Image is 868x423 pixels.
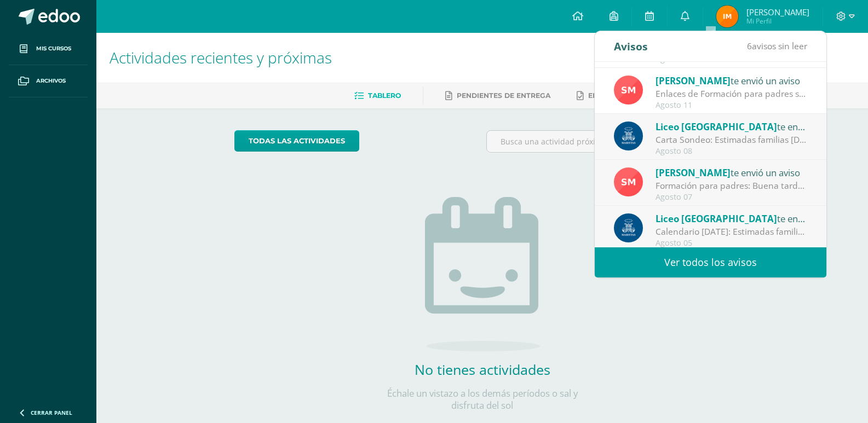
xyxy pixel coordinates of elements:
span: Liceo [GEOGRAPHIC_DATA] [656,212,777,225]
span: Archivos [36,77,66,85]
span: Tablero [368,91,401,100]
span: Cerrar panel [31,409,72,416]
div: Agosto 07 [656,193,808,202]
div: Agosto 11 [656,101,808,110]
span: Entregadas [588,91,637,100]
div: Agosto 11 [656,55,808,64]
a: Tablero [354,87,401,105]
span: Pendientes de entrega [457,91,550,100]
img: a4c9654d905a1a01dc2161da199b9124.png [614,76,643,105]
a: Pendientes de entrega [445,87,550,105]
img: 0589eea2ed537ab407ff43bb0f1c5baf.png [716,5,738,27]
img: no_activities.png [425,197,540,351]
a: Entregadas [577,87,637,105]
span: 6 [747,40,752,52]
span: [PERSON_NAME] [656,74,731,87]
div: Carta Sondeo: Estimadas familias maristas les compartimos una importante carta del Consejo educat... [656,134,808,146]
div: Formación para padres: Buena tarde familia Marista Les recordamos nuestra formación para padres h... [656,179,808,192]
img: a4c9654d905a1a01dc2161da199b9124.png [614,167,643,196]
div: Enlaces de Formación para padres sobre seguridad en el Uso del Ipad: Buena tarde estimadas famili... [656,88,808,100]
div: Agosto 08 [656,147,808,156]
h2: No tienes actividades [373,360,592,379]
span: [PERSON_NAME] [656,166,731,179]
div: te envió un aviso [656,119,808,134]
div: te envió un aviso [656,211,808,225]
span: Liceo [GEOGRAPHIC_DATA] [656,120,777,133]
a: Archivos [9,65,88,97]
span: avisos sin leer [747,40,807,52]
a: Ver todos los avisos [595,247,826,277]
div: Avisos [614,31,648,61]
a: Mis cursos [9,33,88,65]
div: Agosto 05 [656,239,808,248]
div: te envió un aviso [656,73,808,88]
a: todas las Actividades [234,130,359,152]
span: Mi Perfil [746,16,809,26]
div: Calendario agosto 2025: Estimadas familias maristas, les compartimos el calendario de actividades... [656,225,808,238]
input: Busca una actividad próxima aquí... [487,131,729,152]
span: Actividades recientes y próximas [110,47,332,68]
p: Échale un vistazo a los demás períodos o sal y disfruta del sol [373,387,592,412]
span: Mis cursos [36,44,71,53]
img: b41cd0bd7c5dca2e84b8bd7996f0ae72.png [614,121,643,150]
div: te envió un aviso [656,165,808,179]
span: [PERSON_NAME] [746,7,809,18]
img: b41cd0bd7c5dca2e84b8bd7996f0ae72.png [614,213,643,242]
